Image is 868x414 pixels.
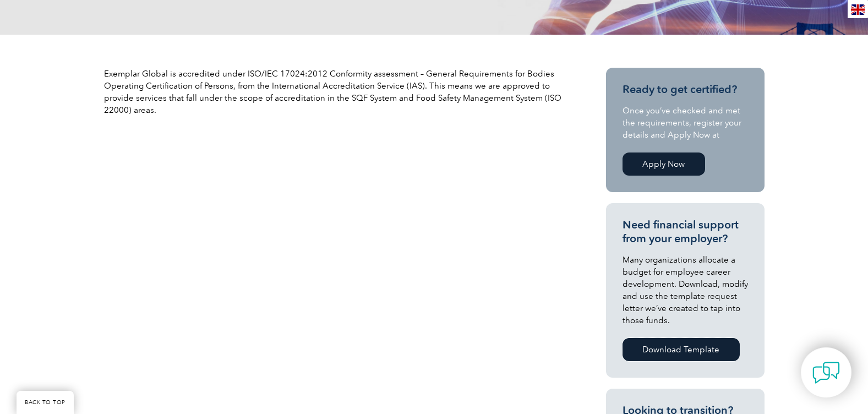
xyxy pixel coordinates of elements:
p: Many organizations allocate a budget for employee career development. Download, modify and use th... [623,254,748,326]
p: Exemplar Global is accredited under ISO/IEC 17024:2012 Conformity assessment – General Requiremen... [104,68,566,116]
img: contact-chat.png [812,359,840,386]
img: en [851,4,865,15]
h3: Need financial support from your employer? [623,218,748,246]
a: BACK TO TOP [17,391,74,414]
a: Apply Now [623,152,705,176]
h3: Ready to get certified? [623,83,748,96]
a: Download Template [623,338,740,361]
p: Once you’ve checked and met the requirements, register your details and Apply Now at [623,105,748,141]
